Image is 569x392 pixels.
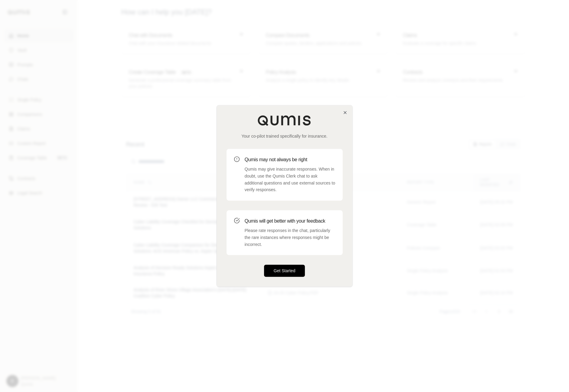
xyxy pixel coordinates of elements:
[245,156,335,163] h3: Qumis may not always be right
[245,217,335,225] h3: Qumis will get better with your feedback
[227,133,343,139] p: Your co-pilot trained specifically for insurance.
[245,227,335,248] p: Please rate responses in the chat, particularly the rare instances where responses might be incor...
[264,265,305,277] button: Get Started
[257,115,312,126] img: Qumis Logo
[245,166,335,193] p: Qumis may give inaccurate responses. When in doubt, use the Qumis Clerk chat to ask additional qu...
